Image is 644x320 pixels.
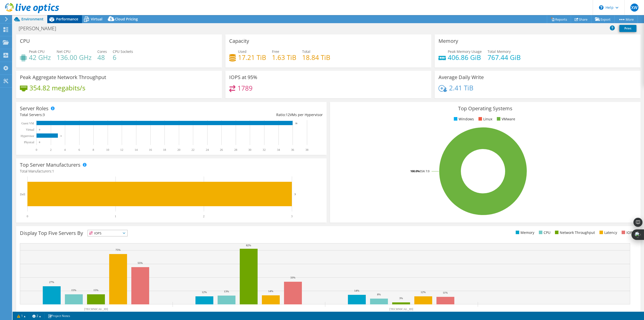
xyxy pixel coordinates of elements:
[477,116,492,122] li: Linux
[20,106,49,111] h3: Server Roles
[496,116,515,122] li: VMware
[39,141,40,144] text: 0
[399,297,403,300] text: 3%
[43,112,45,117] span: 3
[514,230,534,235] li: Memory
[20,112,171,118] div: Total Servers:
[488,55,521,60] h4: 767.44 GiB
[238,55,266,60] h4: 17.21 TiB
[614,15,638,23] a: More
[224,290,229,293] text: 13%
[21,134,34,138] text: Hypervisor
[16,26,64,31] h1: [PERSON_NAME]
[305,148,308,152] text: 38
[93,289,98,292] text: 15%
[171,112,323,118] div: Ratio: VMs per Hypervisor
[354,289,359,292] text: 14%
[294,193,296,196] text: 3
[203,215,205,218] text: 2
[84,307,108,311] text: [TECHNICAL_ID]
[547,15,571,23] a: Reports
[538,230,550,235] li: CPU
[49,280,54,283] text: 27%
[438,75,484,80] h3: Average Daily Write
[21,17,44,21] span: Environment
[238,49,247,54] span: Used
[438,38,458,44] h3: Memory
[20,193,25,196] text: Dell
[57,55,92,60] h4: 136.00 GHz
[57,49,70,54] span: Net CPU
[20,162,80,168] h3: Top Server Manufacturers
[630,4,638,12] span: XW
[234,148,237,152] text: 28
[64,148,66,152] text: 4
[488,49,511,54] span: Total Memory
[334,106,637,111] h3: Top Operating Systems
[78,148,80,152] text: 6
[106,148,109,152] text: 10
[554,230,595,235] li: Network Throughput
[206,148,209,152] text: 24
[97,55,107,60] h4: 48
[115,17,138,21] span: Cloud Pricing
[27,215,28,218] text: 0
[191,148,194,152] text: 22
[246,244,251,247] text: 82%
[202,291,207,294] text: 12%
[163,148,166,152] text: 18
[91,17,102,21] span: Virtual
[448,49,482,54] span: Peak Memory Usage
[14,313,29,319] a: 1
[302,55,330,60] h4: 18.84 TiB
[120,148,123,152] text: 12
[272,55,296,60] h4: 1.63 TiB
[20,75,106,80] h3: Peak Aggregate Network Throughput
[263,148,266,152] text: 32
[26,128,34,131] text: Virtual
[24,140,34,144] text: Physical
[88,230,127,236] span: IOPS
[229,38,249,44] h3: Capacity
[410,169,420,173] tspan: 100.0%
[248,148,251,152] text: 30
[237,85,253,91] h4: 1789
[598,230,617,235] li: Latency
[149,148,152,152] text: 16
[44,313,74,319] a: Project Notes
[29,313,45,319] a: 2
[453,116,474,122] li: Windows
[277,148,280,152] text: 34
[39,128,40,131] text: 0
[115,215,116,218] text: 1
[389,307,413,311] text: [TECHNICAL_ID]
[620,230,634,235] li: IOPS
[443,291,448,294] text: 11%
[619,25,636,32] a: Print
[290,276,295,279] text: 33%
[599,5,603,10] svg: \n
[571,15,591,23] a: Share
[71,289,76,292] text: 15%
[291,215,293,218] text: 3
[268,290,273,293] text: 14%
[449,85,473,91] h4: 2.41 TiB
[177,148,180,152] text: 20
[135,148,138,152] text: 14
[60,135,62,137] text: 3
[229,75,257,80] h3: IOPS at 95%
[113,55,133,60] h4: 6
[272,49,279,54] span: Free
[115,248,120,251] text: 75%
[138,261,143,264] text: 55%
[29,49,45,54] span: Peak CPU
[50,148,52,152] text: 2
[591,15,615,23] a: Export
[421,291,426,294] text: 12%
[377,293,381,296] text: 8%
[56,17,78,21] span: Performance
[286,112,290,117] span: 12
[448,55,482,60] h4: 406.86 GiB
[20,168,323,174] h4: Total Manufacturers:
[113,49,133,54] span: CPU Sockets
